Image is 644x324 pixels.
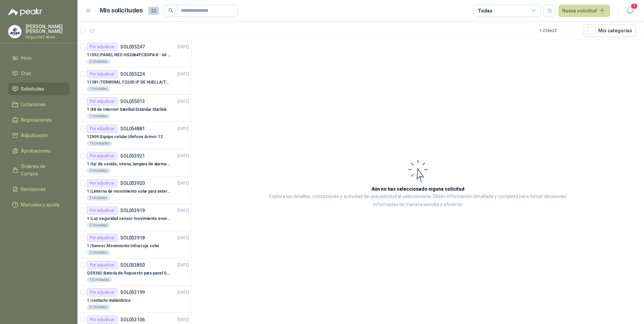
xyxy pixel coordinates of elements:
[120,317,145,322] p: SOL053106
[77,231,192,258] a: Por adjudicarSOL053918[DATE] 1 |Sensor Movimiento Infrarrojo solar2 Unidades
[21,85,44,93] span: Solicitudes
[87,179,118,187] div: Por adjudicar
[8,8,42,16] img: Logo peakr
[21,116,52,124] span: Negociaciones
[87,188,171,195] p: 1 | Linterna de movimiento solar para exteriores con 77 leds
[21,163,63,177] span: Órdenes de Compra
[120,263,145,267] p: SOL053850
[8,67,69,80] a: Chat
[120,235,145,240] p: SOL053918
[21,70,31,77] span: Chat
[120,154,145,158] p: SOL053921
[8,25,21,38] img: Company Logo
[87,70,118,78] div: Por adjudicar
[178,262,189,268] p: [DATE]
[26,35,69,39] p: Seguridad Atlas
[8,83,69,95] a: Solicitudes
[77,176,192,204] a: Por adjudicarSOL053920[DATE] 1 |Linterna de movimiento solar para exteriores con 77 leds2 Unidades
[77,122,192,149] a: Por adjudicarSOL054881[DATE] 12909 |Equipo celular Ulefone Armor 1310 Unidades
[87,141,112,146] div: 10 Unidades
[87,97,118,105] div: Por adjudicar
[8,52,69,64] a: Inicio
[178,153,189,159] p: [DATE]
[77,95,192,122] a: Por adjudicarSOL055013[DATE] 1 |Kit de Internet Satelital Estándar Starlink1 Unidades
[21,147,51,155] span: Aprobaciones
[8,129,69,142] a: Adjudicación
[87,52,171,58] p: 11092 | PANEL NEO HS2064PCBSPA 8 - 64 ZONAS
[558,5,610,17] button: Nueva solicitud
[178,180,189,187] p: [DATE]
[77,149,192,176] a: Por adjudicarSOL053921[DATE] 1 |luz de sonido, sirena, lampara de alarma solar2 Unidades
[178,126,189,132] p: [DATE]
[87,168,110,173] div: 2 Unidades
[87,106,166,113] p: 1 | Kit de Internet Satelital Estándar Starlink
[148,7,159,15] span: 22
[87,270,171,277] p: QS9302 | Batería de Repuesto para panel Qolsys QS9302
[77,258,192,286] a: Por adjudicarSOL053850[DATE] QS9302 |Batería de Repuesto para panel Qolsys QS930210 Unidades
[100,6,143,15] h1: Mis solicitudes
[8,114,69,126] a: Negociaciones
[120,181,145,186] p: SOL053920
[87,152,118,160] div: Por adjudicar
[87,86,110,92] div: 1 Unidades
[87,243,159,249] p: 1 | Sensor Movimiento Infrarrojo solar
[178,44,189,50] p: [DATE]
[372,185,464,193] h3: Aún no has seleccionado niguna solicitud
[87,125,118,133] div: Por adjudicar
[178,235,189,241] p: [DATE]
[77,204,192,231] a: Por adjudicarSOL053919[DATE] 1 |Luz seguridad sensor movimiento energia solar2 Unidades
[178,71,189,77] p: [DATE]
[77,40,192,67] a: Por adjudicarSOL055247[DATE] 11092 |PANEL NEO HS2064PCBSPA 8 - 64 ZONAS2 Unidades
[178,207,189,214] p: [DATE]
[77,67,192,95] a: Por adjudicarSOL055224[DATE] 11381 |TERMINAL F22/ID IP DE HUELLA/TARJETA1 Unidades
[87,234,118,242] div: Por adjudicar
[87,304,110,310] div: 5 Unidades
[87,288,118,296] div: Por adjudicar
[87,277,112,283] div: 10 Unidades
[120,208,145,213] p: SOL053919
[178,98,189,105] p: [DATE]
[624,5,636,17] button: 1
[478,7,492,14] div: Todas
[178,317,189,323] p: [DATE]
[87,59,110,64] div: 2 Unidades
[21,54,32,62] span: Inicio
[259,193,577,209] p: Explora los detalles, cotizaciones y actividad de una solicitud al seleccionarla. Obtén informaci...
[87,316,118,324] div: Por adjudicar
[8,160,69,180] a: Órdenes de Compra
[539,25,578,36] div: 1 - 22 de 22
[87,261,118,269] div: Por adjudicar
[26,24,69,34] p: [PERSON_NAME] [PERSON_NAME]
[87,216,171,222] p: 1 | Luz seguridad sensor movimiento energia solar
[87,43,118,51] div: Por adjudicar
[168,8,173,13] span: search
[120,290,145,295] p: SOL053199
[77,286,192,313] a: Por adjudicarSOL053199[DATE] 1 |contacto inalámbrico5 Unidades
[87,134,162,140] p: 12909 | Equipo celular Ulefone Armor 13
[120,99,145,104] p: SOL055013
[87,79,171,86] p: 11381 | TERMINAL F22/ID IP DE HUELLA/TARJETA
[120,126,145,131] p: SOL054881
[87,195,110,201] div: 2 Unidades
[120,72,145,76] p: SOL055224
[8,183,69,196] a: Remisiones
[87,161,171,167] p: 1 | luz de sonido, sirena, lampara de alarma solar
[87,114,110,119] div: 1 Unidades
[8,144,69,157] a: Aprobaciones
[8,98,69,111] a: Licitaciones
[21,186,46,193] span: Remisiones
[584,24,636,37] button: Mís categorías
[8,198,69,211] a: Manuales y ayuda
[631,3,638,9] span: 1
[178,289,189,296] p: [DATE]
[21,132,48,139] span: Adjudicación
[87,206,118,215] div: Por adjudicar
[120,44,145,49] p: SOL055247
[87,297,131,304] p: 1 | contacto inalámbrico
[87,223,110,228] div: 2 Unidades
[21,101,46,108] span: Licitaciones
[21,201,59,208] span: Manuales y ayuda
[87,250,110,255] div: 2 Unidades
